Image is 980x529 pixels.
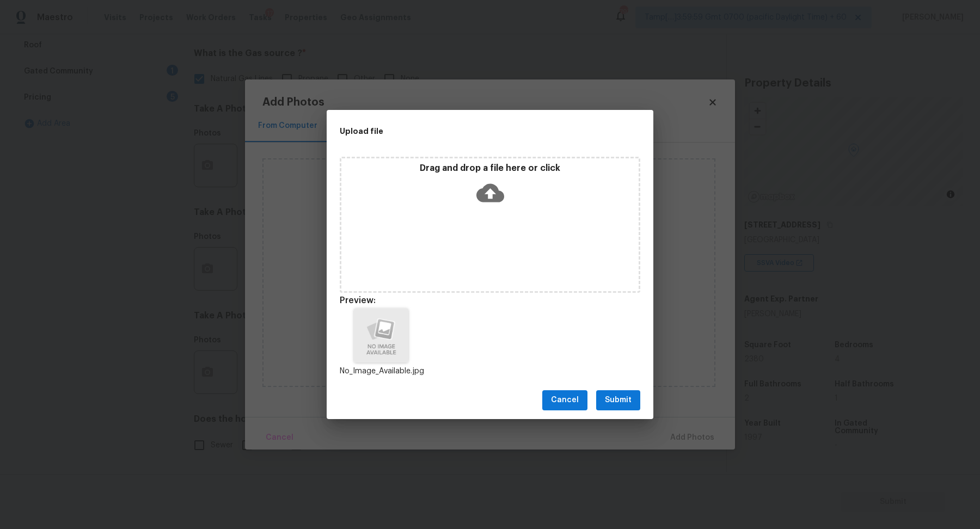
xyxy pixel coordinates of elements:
button: Cancel [542,390,587,410]
h2: Upload file [340,125,591,137]
span: Cancel [551,393,579,407]
img: Z [354,308,408,362]
button: Submit [596,390,640,410]
p: Drag and drop a file here or click [341,163,639,174]
p: No_Image_Available.jpg [340,366,422,377]
span: Submit [605,393,632,407]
